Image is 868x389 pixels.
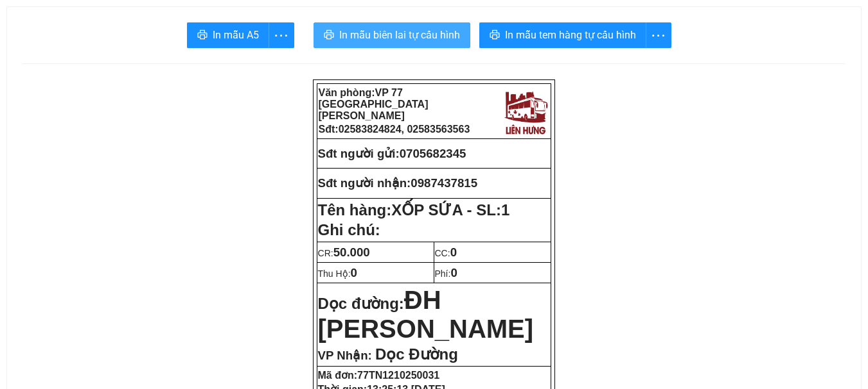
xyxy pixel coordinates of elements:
[318,286,534,343] span: ĐH [PERSON_NAME]
[411,176,477,190] span: 0987437815
[333,245,370,259] span: 50.000
[450,245,457,259] span: 0
[187,22,269,48] button: printerIn mẫu A5
[318,221,380,238] span: Ghi chú:
[318,248,370,258] span: CR:
[318,295,534,341] strong: Dọc đường:
[646,28,671,44] span: more
[339,124,470,135] span: 02583824824, 02583563563
[339,27,460,43] span: In mẫu biên lai tự cấu hình
[501,201,509,219] span: 1
[391,201,509,219] span: XỐP SỨA - SL:
[435,248,457,258] span: CC:
[213,27,259,43] span: In mẫu A5
[490,29,500,42] span: printer
[269,28,294,44] span: more
[318,176,411,190] strong: Sđt người nhận:
[197,29,208,42] span: printer
[324,29,334,42] span: printer
[318,201,510,219] strong: Tên hàng:
[435,269,457,279] span: Phí:
[501,87,550,136] img: logo
[646,22,671,48] button: more
[505,27,636,43] span: In mẫu tem hàng tự cấu hình
[450,266,457,279] span: 0
[318,147,400,160] strong: Sđt người gửi:
[357,370,439,381] span: 77TN1210250031
[400,147,466,160] span: 0705682345
[318,370,440,381] strong: Mã đơn:
[375,345,458,363] span: Dọc Đường
[269,22,294,48] button: more
[314,22,470,48] button: printerIn mẫu biên lai tự cấu hình
[479,22,646,48] button: printerIn mẫu tem hàng tự cấu hình
[318,349,372,362] span: VP Nhận:
[319,87,429,121] span: VP 77 [GEOGRAPHIC_DATA][PERSON_NAME]
[319,87,429,121] strong: Văn phòng:
[351,266,357,279] span: 0
[319,124,470,135] strong: Sđt:
[318,269,357,279] span: Thu Hộ:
